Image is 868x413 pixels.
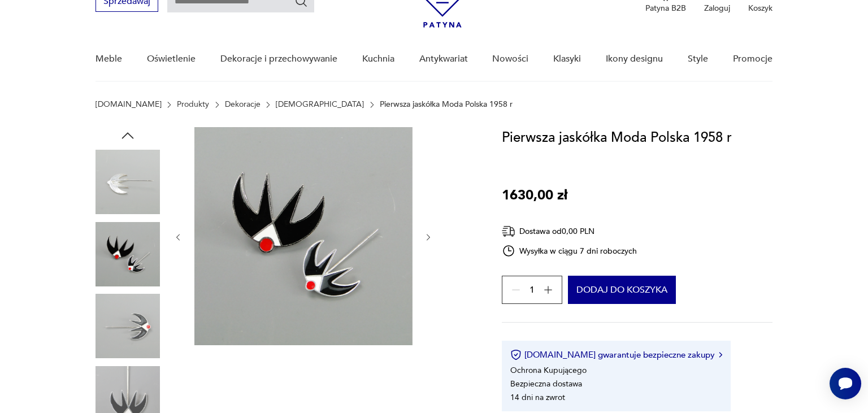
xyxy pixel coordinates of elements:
img: Zdjęcie produktu Pierwsza jaskółka Moda Polska 1958 r [96,294,160,358]
span: 1 [530,286,535,294]
li: Bezpieczna dostawa [510,379,582,389]
h1: Pierwsza jaskółka Moda Polska 1958 r [502,127,732,149]
li: Ochrona Kupującego [510,365,587,376]
img: Ikona dostawy [502,224,515,238]
p: Pierwsza jaskółka Moda Polska 1958 r [380,100,513,109]
a: Meble [96,37,122,81]
div: Dostawa od 0,00 PLN [502,224,637,238]
a: Nowości [492,37,528,81]
a: Ikony designu [606,37,663,81]
p: 1630,00 zł [502,185,567,206]
p: Zaloguj [704,3,730,14]
button: Dodaj do koszyka [568,276,676,304]
p: Patyna B2B [645,3,686,14]
a: Dekoracje [225,100,261,109]
button: [DOMAIN_NAME] gwarantuje bezpieczne zakupy [510,349,722,360]
img: Ikona strzałki w prawo [719,352,722,358]
a: [DEMOGRAPHIC_DATA] [276,100,364,109]
a: Dekoracje i przechowywanie [220,37,337,81]
img: Zdjęcie produktu Pierwsza jaskółka Moda Polska 1958 r [96,222,160,286]
a: [DOMAIN_NAME] [96,100,162,109]
a: Promocje [733,37,772,81]
div: Wysyłka w ciągu 7 dni roboczych [502,244,637,258]
a: Style [688,37,708,81]
li: 14 dni na zwrot [510,392,565,403]
img: Zdjęcie produktu Pierwsza jaskółka Moda Polska 1958 r [96,150,160,214]
a: Oświetlenie [147,37,196,81]
a: Klasyki [553,37,581,81]
img: Zdjęcie produktu Pierwsza jaskółka Moda Polska 1958 r [194,127,413,345]
a: Produkty [177,100,209,109]
a: Antykwariat [419,37,468,81]
a: Kuchnia [362,37,394,81]
p: Koszyk [748,3,772,14]
img: Ikona certyfikatu [510,349,522,360]
iframe: Smartsupp widget button [830,368,861,399]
